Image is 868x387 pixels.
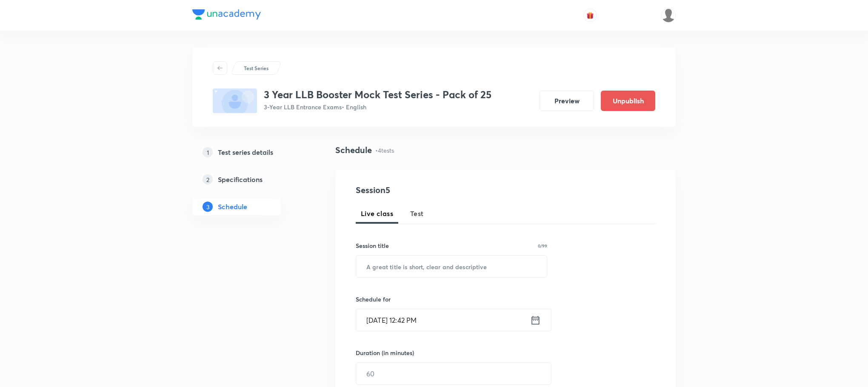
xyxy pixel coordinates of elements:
[192,9,261,20] img: Company Logo
[203,174,213,185] p: 2
[356,348,414,357] h6: Duration (in minutes)
[192,144,308,161] a: 1Test series details
[356,241,389,250] h6: Session title
[218,147,273,157] h5: Test series details
[586,11,594,19] img: avatar
[218,202,247,212] h5: Schedule
[264,102,491,111] p: 3-Year LLB Entrance Exams • English
[375,146,394,155] p: • 4 tests
[192,171,308,188] a: 2Specifications
[410,208,424,219] span: Test
[661,8,676,23] img: Basudha
[264,88,491,101] h3: 3 Year LLB Booster Mock Test Series - Pack of 25
[361,208,393,219] span: Live class
[218,174,263,185] h5: Specifications
[213,88,257,113] img: fallback-thumbnail.png
[244,64,268,72] p: Test Series
[583,9,597,22] button: avatar
[356,363,551,384] input: 60
[203,147,213,157] p: 1
[356,256,547,277] input: A great title is short, clear and descriptive
[601,91,655,111] button: Unpublish
[203,202,213,212] p: 3
[356,295,547,304] h6: Schedule for
[356,184,511,196] h4: Session 5
[540,91,594,111] button: Preview
[335,144,372,157] h4: Schedule
[192,9,261,22] a: Company Logo
[538,244,547,248] p: 0/99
